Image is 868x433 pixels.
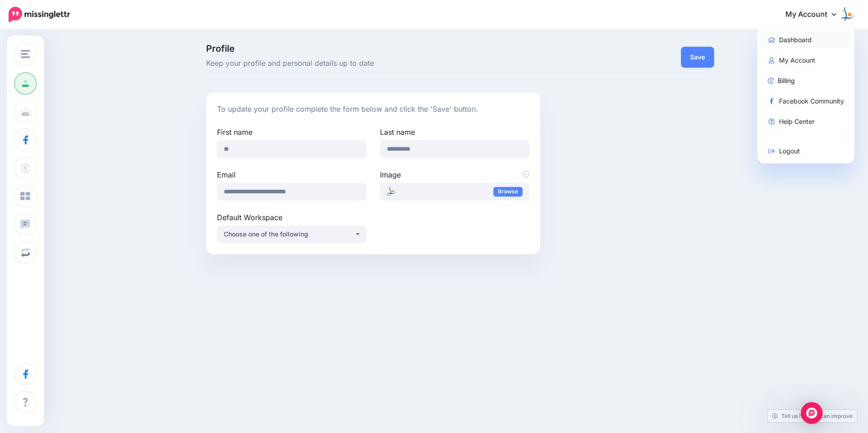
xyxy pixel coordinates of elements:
label: First name [217,127,366,138]
a: Logout [761,142,851,160]
label: Last name [380,127,529,138]
a: Facebook Community [761,92,851,110]
img: Missinglettr [9,7,70,22]
span: Keep your profile and personal details up to date [206,58,541,69]
a: My Account [761,51,851,69]
img: new_logo_cut_v3_thumb.png [387,187,396,196]
button: Choose one of the following [217,226,366,243]
label: Default Workspace [217,212,366,223]
div: Open Intercom Messenger [801,402,823,424]
img: revenue-blue.png [768,78,774,84]
a: Browse [493,187,523,197]
span: Profile [206,44,541,53]
a: Help Center [761,113,851,130]
button: Save [681,47,714,68]
label: Email [217,169,366,180]
p: To update your profile complete the form below and click the 'Save' button. [217,103,530,115]
a: Dashboard [761,31,851,49]
div: Choose one of the following [224,229,355,240]
a: Billing [761,72,851,89]
img: menu.png [21,50,30,58]
a: Tell us how we can improve [768,410,857,422]
div: My Account [757,27,855,163]
a: My Account [776,4,854,26]
label: Image [380,169,529,180]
